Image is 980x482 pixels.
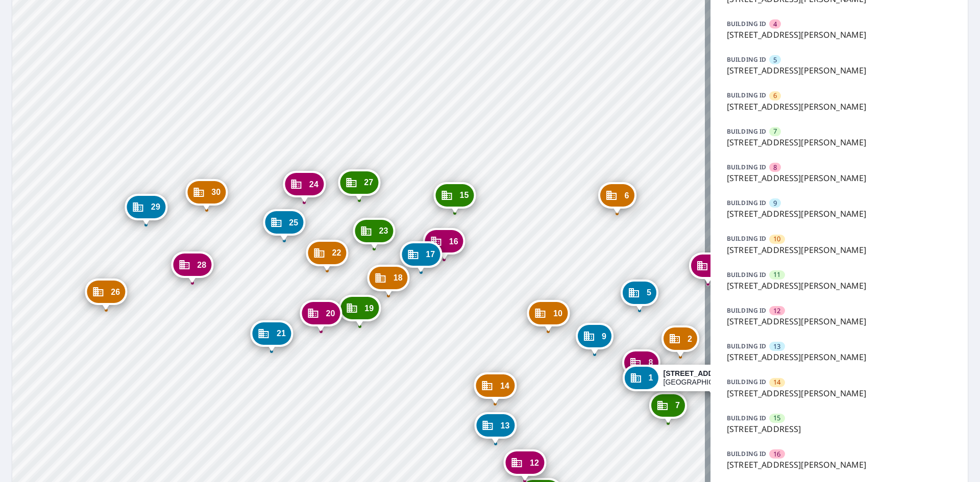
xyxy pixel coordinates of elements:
span: 1 [648,374,653,382]
span: 10 [773,234,780,244]
span: 16 [773,449,780,459]
p: BUILDING ID [727,414,766,422]
span: 6 [624,192,629,199]
span: 19 [364,305,374,312]
span: 13 [500,422,509,429]
p: BUILDING ID [727,198,766,207]
div: Dropped pin, building 18, Commercial property, 1227 John St Salinas, CA 93905 [367,265,410,296]
span: 26 [111,288,120,296]
p: BUILDING ID [727,342,766,350]
span: 12 [773,306,780,316]
div: Dropped pin, building 24, Commercial property, 1240 E Alisal St Salinas, CA 93905 [283,171,326,202]
span: 29 [151,203,160,211]
div: Dropped pin, building 6, Commercial property, 1160 John St Salinas, CA 93905 [598,182,636,214]
span: 14 [773,377,780,387]
span: 20 [326,310,335,317]
div: Dropped pin, building 2, Commercial property, 1260 John St Salinas, CA 93905 [661,325,699,357]
div: Dropped pin, building 26, Commercial property, 1230 E Alisal St Salinas, CA 93905 [85,278,127,310]
p: [STREET_ADDRESS][PERSON_NAME] [727,100,951,113]
div: Dropped pin, building 20, Commercial property, 1211 John St Salinas, CA 93905 [300,300,342,332]
span: 22 [332,249,341,257]
p: [STREET_ADDRESS] [727,423,951,435]
p: [STREET_ADDRESS][PERSON_NAME] [727,280,951,292]
div: Dropped pin, building 4, Commercial property, 1260 John St Salinas, CA 93905 [689,252,727,284]
div: Dropped pin, building 12, Commercial property, 16 John Cir Salinas, CA 93905 [504,449,546,481]
p: [STREET_ADDRESS][PERSON_NAME] [727,244,951,256]
span: 11 [773,270,780,280]
div: Dropped pin, building 15, Commercial property, 1250 E Alisal St Salinas, CA 93905 [433,182,476,214]
span: 6 [773,91,777,100]
div: Dropped pin, building 29, Commercial property, 1230 E Alisal St Salinas, CA 93905 [125,194,167,225]
span: 13 [773,342,780,351]
span: 17 [426,250,435,258]
span: 9 [773,198,777,208]
span: 24 [309,181,318,188]
span: 30 [211,188,220,196]
p: BUILDING ID [727,127,766,136]
span: 7 [773,126,777,136]
div: Dropped pin, building 16, Commercial property, 1235 John St Salinas, CA 93905 [423,228,465,260]
div: Dropped pin, building 21, Commercial property, 1203 John St Salinas, CA 93905 [251,320,293,352]
span: 12 [530,459,539,467]
p: BUILDING ID [727,270,766,279]
p: [STREET_ADDRESS][PERSON_NAME] [727,459,951,471]
p: BUILDING ID [727,449,766,458]
span: 16 [449,238,458,245]
span: 18 [394,274,403,282]
div: Dropped pin, building 13, Commercial property, 12 John Cir Salinas, CA 93905 [474,412,517,444]
p: [STREET_ADDRESS][PERSON_NAME] [727,29,951,41]
span: 25 [289,219,298,226]
div: Dropped pin, building 1, Commercial property, 1260 John St Salinas, CA 93905 [622,365,802,396]
div: Dropped pin, building 10, Commercial property, 7 John Cir Salinas, CA 93905 [527,300,570,332]
div: Dropped pin, building 17, Commercial property, 1235 John St Salinas, CA 93905 [400,241,442,273]
span: 8 [773,163,777,172]
div: Dropped pin, building 23, Commercial property, 1235 John St Salinas, CA 93905 [353,218,395,249]
p: [STREET_ADDRESS][PERSON_NAME] [727,208,951,220]
div: Dropped pin, building 22, Commercial property, 1211 John St Salinas, CA 93905 [306,240,348,271]
p: BUILDING ID [727,19,766,28]
div: Dropped pin, building 9, Commercial property, 11 John Cir Salinas, CA 93905 [576,323,614,354]
span: 21 [277,329,286,337]
span: 28 [197,261,206,269]
p: [STREET_ADDRESS][PERSON_NAME] [727,387,951,399]
span: 5 [647,289,651,296]
p: BUILDING ID [727,55,766,64]
span: 9 [602,333,606,340]
span: 5 [773,55,777,65]
span: 23 [379,227,388,235]
p: [STREET_ADDRESS][PERSON_NAME] [727,351,951,363]
div: Dropped pin, building 8, Commercial property, 15 John Cir Salinas, CA 93905 [622,349,660,381]
span: 4 [773,19,777,29]
span: 15 [459,191,469,199]
p: BUILDING ID [727,234,766,243]
span: 27 [364,179,373,186]
div: Dropped pin, building 14, Commercial property, 1228 John St Salinas, CA 93905 [474,372,517,404]
span: 14 [500,382,509,390]
p: [STREET_ADDRESS][PERSON_NAME] [727,315,951,327]
div: Dropped pin, building 7, Commercial property, 19 John Cir Salinas, CA 93905 [649,392,687,424]
div: Dropped pin, building 25, Commercial property, 1238 E Alisal St Salinas, CA 93905 [263,209,305,241]
span: 7 [675,401,680,409]
p: [STREET_ADDRESS][PERSON_NAME] [727,136,951,148]
span: 10 [553,310,562,317]
p: BUILDING ID [727,163,766,171]
span: 8 [648,359,653,366]
div: Dropped pin, building 30, Commercial property, 1230 E Alisal St Salinas, CA 93905 [185,179,228,211]
div: [GEOGRAPHIC_DATA] [664,369,795,387]
p: BUILDING ID [727,377,766,386]
p: BUILDING ID [727,306,766,315]
strong: [STREET_ADDRESS][PERSON_NAME] [664,369,795,377]
span: 15 [773,413,780,423]
div: Dropped pin, building 27, Commercial property, 1250 E Alisal St Salinas, CA 93905 [338,169,380,201]
p: [STREET_ADDRESS][PERSON_NAME] [727,64,951,77]
div: Dropped pin, building 5, Commercial property, 1160 John St Salinas, CA 93905 [621,280,658,311]
p: BUILDING ID [727,91,766,99]
p: [STREET_ADDRESS][PERSON_NAME] [727,172,951,184]
span: 2 [688,335,692,343]
div: Dropped pin, building 28, Commercial property, 1230 E Alisal St Salinas, CA 93905 [171,251,213,283]
div: Dropped pin, building 19, Commercial property, 1219 John St Salinas, CA 93905 [338,295,381,326]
